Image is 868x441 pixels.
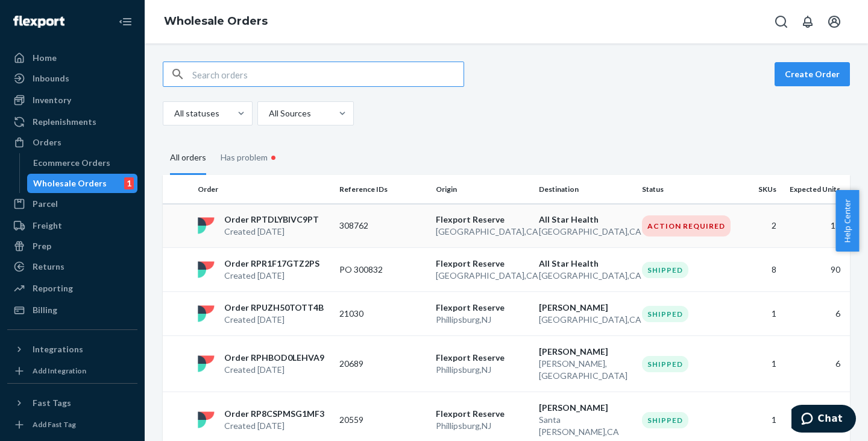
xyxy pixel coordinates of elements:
[539,270,632,282] p: [GEOGRAPHIC_DATA] , CA
[224,364,324,376] p: Created [DATE]
[33,261,64,273] div: Returns
[193,175,335,204] th: Order
[781,204,850,248] td: 12
[7,393,137,413] button: Fast Tags
[539,346,632,358] p: [PERSON_NAME]
[539,258,632,270] p: All Star Health
[339,358,426,370] p: 20689
[7,48,137,68] a: Home
[154,4,277,39] ol: breadcrumbs
[7,216,137,235] a: Freight
[642,412,688,428] div: Shipped
[224,352,324,364] p: Order RPHBOD0LEHVA9
[436,364,529,376] p: Phillipsburg , NJ
[33,116,96,128] div: Replenishments
[7,194,137,214] a: Parcel
[33,94,71,106] div: Inventory
[7,364,137,378] a: Add Integration
[642,215,731,236] div: Action Required
[436,352,529,364] p: Flexport Reserve
[198,411,215,428] img: flexport logo
[7,417,137,432] a: Add Fast Tag
[436,408,529,420] p: Flexport Reserve
[642,356,688,372] div: Shipped
[33,177,107,189] div: Wholesale Orders
[642,306,688,322] div: Shipped
[539,302,632,314] p: [PERSON_NAME]
[7,112,137,132] a: Replenishments
[33,52,57,64] div: Home
[436,226,529,238] p: [GEOGRAPHIC_DATA] , CA
[33,136,61,148] div: Orders
[539,414,632,438] p: Santa [PERSON_NAME] , CA
[221,140,279,175] div: Has problem
[539,226,632,238] p: [GEOGRAPHIC_DATA] , CA
[436,214,529,226] p: Flexport Reserve
[835,190,859,252] button: Help Center
[13,16,64,28] img: Flexport logo
[436,314,529,326] p: Phillipsburg , NJ
[224,408,324,420] p: Order RP8CSPMSG1MF3
[192,62,464,86] input: Search orders
[198,355,215,372] img: flexport logo
[224,214,319,226] p: Order RPTDLYBIVC9PT
[7,236,137,256] a: Prep
[339,414,426,426] p: 20559
[769,10,793,34] button: Open Search Box
[33,343,83,355] div: Integrations
[7,279,137,298] a: Reporting
[7,69,137,88] a: Inbounds
[339,264,426,276] p: PO 300832
[781,292,850,336] td: 6
[791,405,856,435] iframe: Opens a widget where you can chat to one of our agents
[27,153,138,173] a: Ecommerce Orders
[33,157,110,169] div: Ecommerce Orders
[33,198,58,210] div: Parcel
[436,302,529,314] p: Flexport Reserve
[733,204,781,248] td: 2
[339,308,426,320] p: 21030
[539,214,632,226] p: All Star Health
[198,217,215,234] img: flexport logo
[436,258,529,270] p: Flexport Reserve
[781,175,850,204] th: Expected Units
[33,220,62,232] div: Freight
[781,248,850,292] td: 90
[637,175,734,204] th: Status
[224,270,319,282] p: Created [DATE]
[224,226,319,238] p: Created [DATE]
[198,305,215,322] img: flexport logo
[733,175,781,204] th: SKUs
[539,358,632,382] p: [PERSON_NAME] , [GEOGRAPHIC_DATA]
[164,14,268,28] a: Wholesale Orders
[224,314,324,326] p: Created [DATE]
[431,175,534,204] th: Origin
[224,420,324,432] p: Created [DATE]
[33,366,86,376] div: Add Integration
[173,107,174,119] input: All statuses
[224,258,319,270] p: Order RPR1F17GTZ2PS
[339,220,426,232] p: 308762
[7,340,137,359] button: Integrations
[33,419,76,430] div: Add Fast Tag
[781,336,850,392] td: 6
[33,282,73,294] div: Reporting
[539,314,632,326] p: [GEOGRAPHIC_DATA] , CA
[796,10,820,34] button: Open notifications
[7,300,137,320] a: Billing
[113,10,137,34] button: Close Navigation
[27,174,138,193] a: Wholesale Orders1
[33,72,69,84] div: Inbounds
[33,240,51,252] div: Prep
[733,292,781,336] td: 1
[534,175,637,204] th: Destination
[224,302,324,314] p: Order RPUZH50TOTT4B
[822,10,846,34] button: Open account menu
[170,142,206,175] div: All orders
[7,257,137,276] a: Returns
[539,402,632,414] p: [PERSON_NAME]
[7,90,137,110] a: Inventory
[7,133,137,152] a: Orders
